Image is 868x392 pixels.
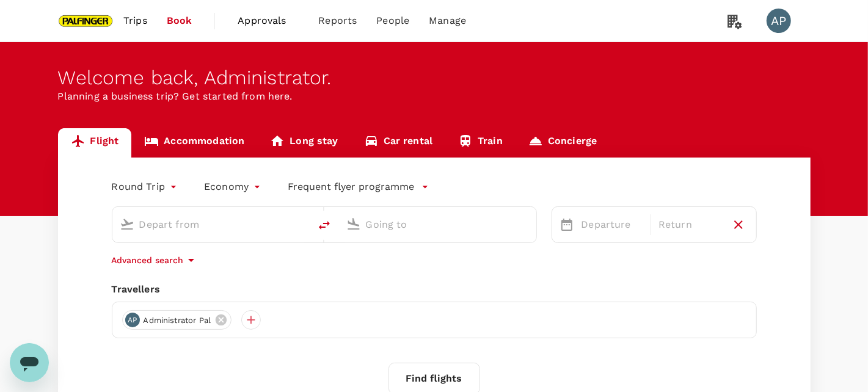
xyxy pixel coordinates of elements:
span: Administrator Pal [136,314,219,327]
span: Reports [318,13,357,28]
img: Palfinger Asia Pacific Pte Ltd [58,7,114,34]
p: Planning a business trip? Get started from here. [58,89,811,104]
input: Going to [366,215,511,234]
a: Car rental [351,128,446,158]
a: Long stay [257,128,351,158]
div: Economy [204,177,263,197]
iframe: Button to launch messaging window [10,343,49,382]
span: Book [167,13,192,28]
span: Approvals [238,13,299,28]
div: APAdministrator Pal [122,310,232,330]
a: Flight [58,128,132,158]
p: Advanced search [112,254,184,266]
span: Trips [123,13,147,28]
a: Concierge [516,128,610,158]
div: AP [767,9,791,33]
p: Return [658,217,721,232]
button: Open [528,223,530,225]
span: Manage [429,13,466,28]
div: AP [125,313,140,327]
input: Depart from [139,215,284,234]
a: Train [445,128,516,158]
button: Advanced search [112,253,199,267]
div: Round Trip [112,177,180,197]
div: Welcome back , Administrator . [58,67,811,89]
p: Departure [582,217,644,232]
span: People [376,13,409,28]
a: Accommodation [131,128,257,158]
p: Frequent flyer programme [288,180,414,194]
button: Open [301,223,304,225]
div: Travellers [112,282,757,297]
button: Frequent flyer programme [288,180,429,194]
button: delete [310,211,339,240]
